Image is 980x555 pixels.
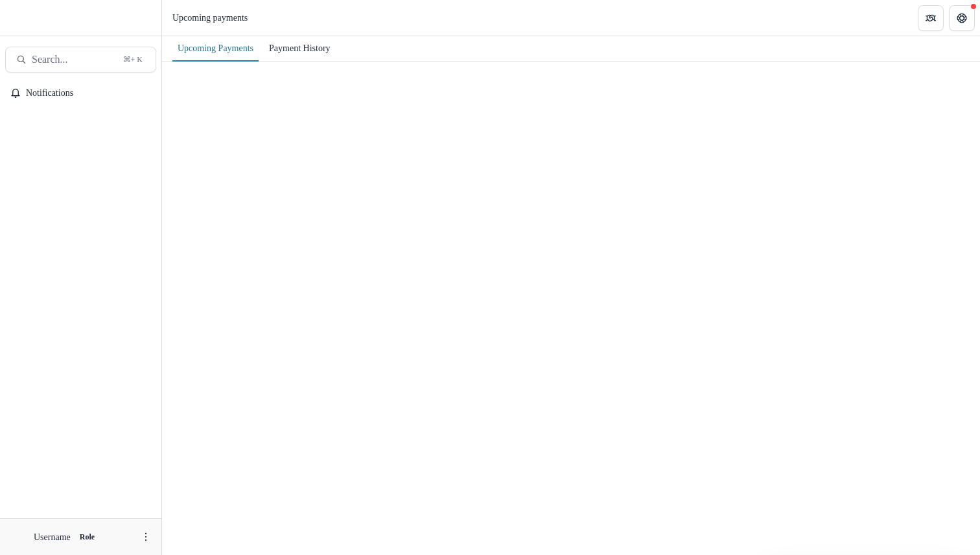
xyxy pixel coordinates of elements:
button: Partners [918,5,944,31]
div: Payment History [264,39,336,58]
div: ⌘ + K [121,52,145,67]
p: Username [34,530,71,544]
p: Role [76,531,99,543]
span: Search... [32,53,115,65]
a: Upcoming Payments [172,36,259,62]
div: Upcoming Payments [172,39,259,58]
button: More [138,529,154,545]
span: Notifications [26,88,151,99]
button: Get Help [949,5,975,31]
nav: breadcrumb [167,8,253,27]
a: Payment History [264,36,336,62]
button: Search... [5,47,156,73]
button: Notifications [5,83,156,104]
div: Upcoming payments [172,11,248,25]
